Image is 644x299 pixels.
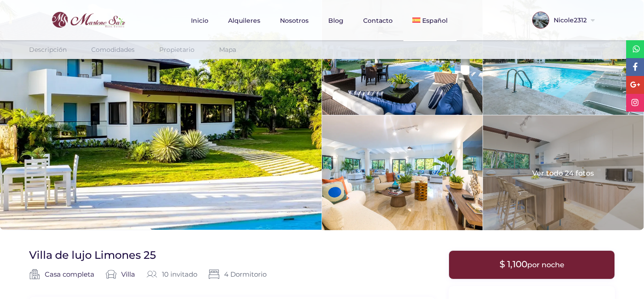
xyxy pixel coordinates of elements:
div: $ 1,100 [449,250,615,279]
div: 10 invitado [146,269,197,280]
a: Comodidades [91,45,135,55]
a: Descripción [29,45,67,55]
a: Villa [121,270,135,279]
span: por noche [527,261,564,269]
h1: Villa de lujo Limones 25 [29,248,156,262]
span: Nicole2312 [549,17,589,23]
span: Español [422,17,448,25]
img: logo [38,9,127,30]
a: Casa completa [45,270,94,279]
a: Mapa [219,45,236,55]
a: Propietario [159,45,195,55]
span: 4 Dormitorio [208,269,267,280]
